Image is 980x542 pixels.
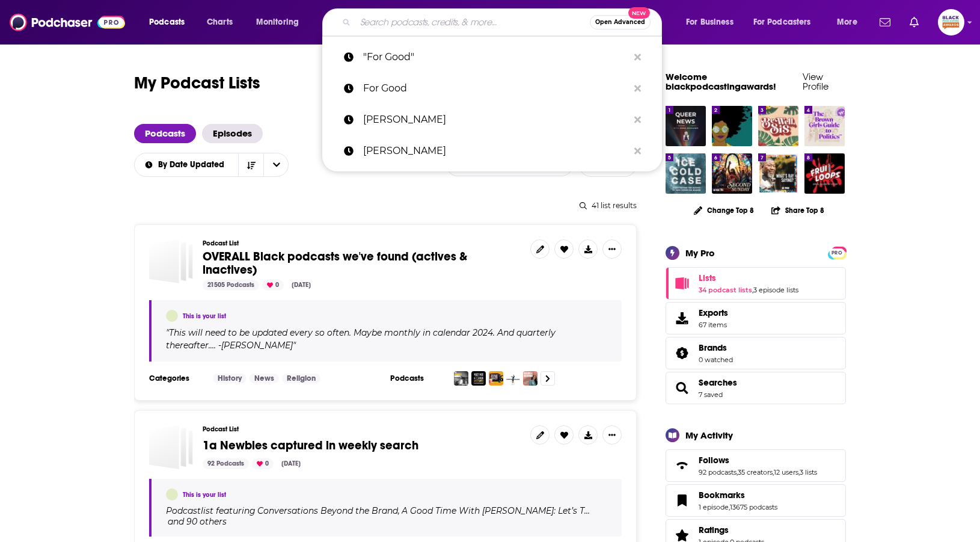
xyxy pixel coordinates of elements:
img: Second Sunday [712,153,752,194]
span: Brands [699,342,727,353]
img: The HomeTeam Podcast [506,371,520,386]
div: [DATE] [287,280,316,291]
img: User Profile [938,9,964,35]
a: This is your list [183,491,226,499]
button: open menu [746,13,828,32]
img: Healing & Becoming [523,371,537,386]
a: 3 lists [800,468,817,476]
img: Podchaser - Follow, Share and Rate Podcasts [10,11,125,34]
button: Show More Button [602,239,622,259]
span: Searches [699,377,737,388]
a: For Good [322,73,662,104]
button: open menu [678,13,749,32]
span: Ratings [699,525,729,535]
a: What's Ray Saying? [758,153,798,194]
h1: My Podcast Lists [134,72,260,95]
button: open menu [134,161,239,169]
span: , [729,503,730,511]
a: Bookmarks [699,490,777,500]
span: For Podcasters [753,14,811,31]
h3: Podcast List [203,425,521,433]
h3: Podcast List [203,239,521,247]
a: blackpodcastingawards [166,310,178,322]
a: Lists [699,273,798,283]
div: 0 [262,280,284,291]
h4: Conversations Beyond the Brand [257,506,398,516]
img: Be Well Sis: The Podcast [758,106,798,146]
a: 12 users [774,468,798,476]
span: Exports [699,307,728,318]
span: Bookmarks [666,484,846,517]
a: Ratings [699,525,764,535]
div: 41 list results [134,201,637,210]
span: This will need to be updated every so often. Maybe monthly in calendar 2024. And quarterly therea... [166,327,556,351]
span: , [398,505,400,516]
a: Exports [666,302,846,334]
a: Podcasts [134,124,196,143]
a: Brands [699,342,733,353]
a: 1a Newbies captured in weekly search [203,439,418,452]
h3: Categories [149,374,203,383]
p: Alex Minor [363,135,628,167]
a: Brands [670,345,694,362]
img: Ice Cold Case [666,153,706,194]
button: open menu [248,13,314,32]
a: 1 episode [699,503,729,511]
a: 92 podcasts [699,468,737,476]
a: This is your list [183,312,226,320]
span: Charts [207,14,233,31]
a: Follows [699,455,817,466]
div: My Activity [685,430,733,441]
div: Podcast list featuring [166,505,607,527]
span: Episodes [202,124,263,143]
img: Who's Who In Black Hollywood with Adell Henderson [471,371,486,386]
div: 0 [252,458,274,469]
span: OVERALL Black podcasts we've found (actives & inactives) [203,249,467,277]
span: , [752,286,753,294]
a: [PERSON_NAME] [322,135,662,167]
span: New [628,7,650,19]
span: Lists [666,267,846,300]
a: Religion [282,374,320,383]
a: View Profile [803,71,828,92]
a: 3 episode lists [753,286,798,294]
button: Show More Button [602,425,622,445]
a: Bookmarks [670,492,694,509]
p: Danica Dow [363,104,628,135]
span: For Business [686,14,733,31]
span: Exports [670,310,694,327]
img: The Brown Girls Guide to Politics [804,106,845,146]
a: 1a Newbies captured in weekly search [149,425,193,469]
h4: A Good Time With [PERSON_NAME]: Let’s T… [402,506,590,516]
button: Open AdvancedNew [590,15,651,29]
div: 21505 Podcasts [203,280,259,291]
h3: Podcasts [390,374,444,383]
button: Share Top 8 [771,199,825,222]
p: "For Good" [363,42,628,73]
div: Search podcasts, credits, & more... [334,8,673,36]
img: Stitch Please [712,106,752,146]
div: 92 Podcasts [203,458,249,469]
span: More [837,14,857,31]
button: open menu [828,13,872,32]
a: Follows [670,457,694,474]
p: For Good [363,73,628,104]
span: Monitoring [256,14,299,31]
img: Fruitloops: Serial Killers of Color [804,153,845,194]
h2: Choose List sort [134,153,289,177]
span: By Date Updated [158,161,228,169]
a: A Good Time With [PERSON_NAME]: Let’s T… [400,506,590,516]
img: Queer News [666,106,706,146]
span: 1a Newbies captured in weekly search [203,438,418,453]
a: Searches [670,380,694,396]
input: Search podcasts, credits, & more... [355,13,590,32]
